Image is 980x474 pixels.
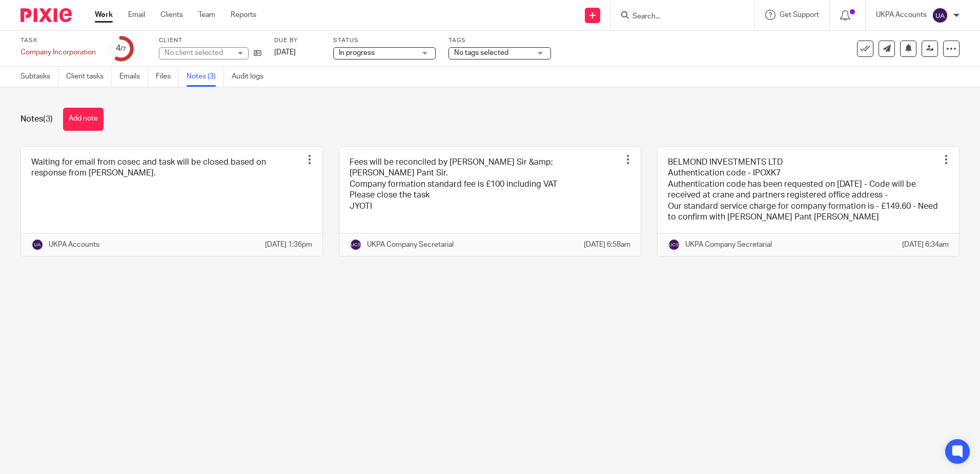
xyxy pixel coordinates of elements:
[21,8,72,22] img: Pixie
[116,43,126,54] div: 4
[198,10,215,20] a: Team
[367,240,454,250] p: UKPA Company Secretarial
[333,36,436,45] label: Status
[43,115,53,123] span: (3)
[31,239,44,251] img: svg%3E
[231,10,256,20] a: Reports
[339,49,375,56] span: In progress
[668,239,680,251] img: svg%3E
[902,240,949,250] p: [DATE] 6:34am
[160,10,183,20] a: Clients
[21,47,96,57] div: Company Incorporation
[119,67,148,87] a: Emails
[274,49,296,56] span: [DATE]
[21,36,96,45] label: Task
[120,46,126,52] small: /7
[63,108,104,131] button: Add note
[66,67,112,87] a: Client tasks
[159,36,261,45] label: Client
[156,67,179,87] a: Files
[128,10,145,20] a: Email
[780,11,819,18] span: Get Support
[584,240,630,250] p: [DATE] 6:58am
[165,48,231,58] div: No client selected
[448,36,551,45] label: Tags
[232,67,271,87] a: Audit logs
[932,7,948,24] img: svg%3E
[350,239,362,251] img: svg%3E
[187,67,224,87] a: Notes (3)
[685,240,772,250] p: UKPA Company Secretarial
[454,49,508,56] span: No tags selected
[274,36,320,45] label: Due by
[265,240,312,250] p: [DATE] 1:36pm
[49,240,99,250] p: UKPA Accounts
[21,114,53,125] h1: Notes
[95,10,113,20] a: Work
[876,10,927,20] p: UKPA Accounts
[21,67,58,87] a: Subtasks
[631,12,724,22] input: Search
